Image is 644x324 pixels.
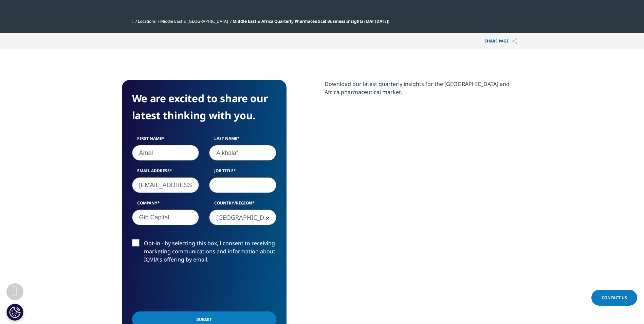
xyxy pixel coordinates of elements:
[132,168,199,177] label: Email Address
[479,33,522,49] button: Share PAGEShare PAGE
[325,80,522,101] p: Download our latest quarterly insights for the [GEOGRAPHIC_DATA] and Africa pharmaceutical market.
[209,210,276,225] span: Saudi Arabia
[602,295,627,301] span: Contact Us
[209,136,276,145] label: Last Name
[209,200,276,210] label: Country/Region
[132,200,199,210] label: Company
[132,136,199,145] label: First Name
[209,210,276,226] span: Saudi Arabia
[512,38,517,44] img: Share PAGE
[209,168,276,177] label: Job Title
[132,274,235,301] iframe: reCAPTCHA
[479,33,522,49] p: Share PAGE
[138,18,156,24] a: Locations
[233,18,389,24] span: Middle East & Africa Quarterly Pharmaceutical Business Insights (MAT [DATE])
[160,18,228,24] a: Middle East & [GEOGRAPHIC_DATA]
[132,90,276,124] h4: We are excited to share our latest thinking with you.
[6,304,23,321] button: Cookies Settings
[591,290,637,306] a: Contact Us
[132,239,276,267] label: Opt-in - by selecting this box, I consent to receiving marketing communications and information a...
